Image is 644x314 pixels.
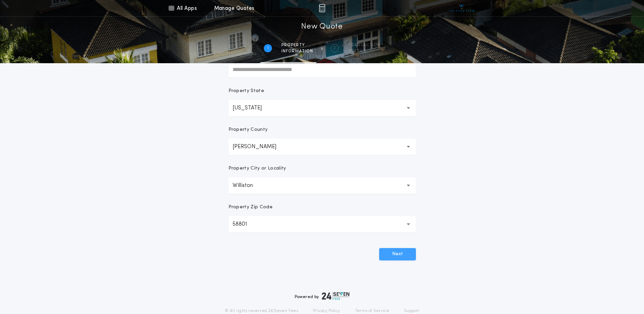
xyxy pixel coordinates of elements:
a: Support [404,308,419,314]
p: Property Zip Code [228,204,273,211]
button: Williston [228,177,416,194]
h1: New Quote [301,21,343,32]
img: vs-icon [449,5,474,12]
div: Powered by [295,292,350,300]
img: img [319,4,325,12]
span: Transaction [348,42,381,48]
span: Property [281,42,313,48]
p: Property County [228,126,268,133]
a: Privacy Policy [313,308,340,314]
h2: 1 [267,46,269,51]
p: Williston [233,181,264,190]
p: Property City or Locality [228,165,286,172]
button: [PERSON_NAME] [228,139,416,155]
button: 58801 [228,216,416,232]
h2: 2 [333,46,336,51]
p: Property State [228,88,264,94]
button: Next [379,248,416,260]
button: [US_STATE] [228,100,416,116]
img: logo [322,292,350,300]
p: [US_STATE] [233,104,273,112]
p: © All rights reserved. 24|Seven Fees [225,308,298,314]
span: details [348,49,381,54]
a: Terms of Service [355,308,389,314]
p: 58801 [233,220,258,228]
span: information [281,49,313,54]
p: [PERSON_NAME] [233,143,287,151]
